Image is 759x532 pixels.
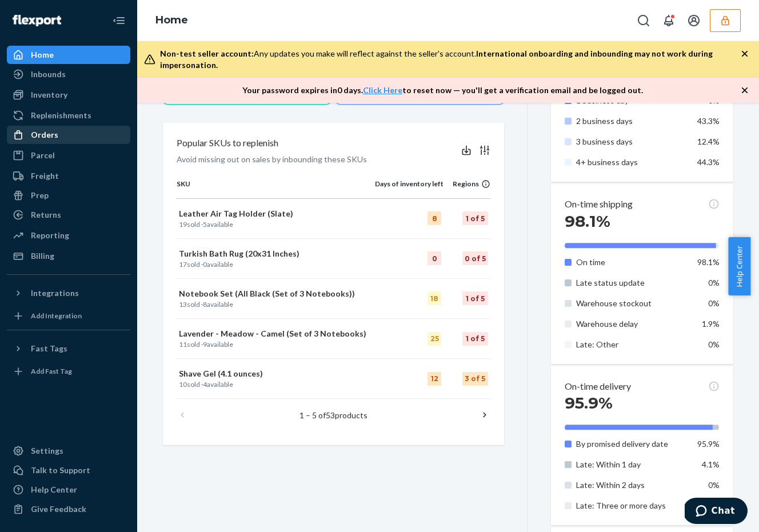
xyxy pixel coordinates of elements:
p: Leather Air Tag Holder (Slate) [179,208,373,219]
p: On-time delivery [565,380,631,393]
span: 95.9% [697,439,720,449]
p: On time [576,257,689,268]
p: Shave Gel (4.1 ounces) [179,368,373,379]
div: Any updates you make will reflect against the seller's account. [160,48,741,71]
div: Parcel [31,150,55,161]
span: 11 [179,340,187,349]
a: Help Center [7,481,130,499]
span: 13 [179,300,187,309]
p: 2 business days [576,115,689,127]
p: On-time shipping [565,198,633,211]
a: Inventory [7,86,130,104]
div: 1 of 5 [462,211,488,225]
p: sold · available [179,259,373,269]
button: Integrations [7,284,130,302]
th: Days of inventory left [375,179,444,198]
a: Home [7,46,130,64]
div: Give Feedback [31,503,86,515]
a: Click Here [363,85,402,95]
span: 0% [708,278,720,287]
p: By promised delivery date [576,438,689,450]
p: 4+ business days [576,157,689,168]
div: Billing [31,250,54,262]
span: 43.3% [697,116,720,126]
button: Open account menu [682,9,705,32]
div: Regions [444,179,490,189]
p: sold · available [179,339,373,349]
a: Inbounds [7,65,130,83]
p: sold · available [179,219,373,229]
span: 44.3% [697,157,720,167]
p: 1 – 5 of products [299,410,367,421]
p: Late: Within 1 day [576,459,689,470]
p: Late status update [576,277,689,289]
span: 0% [708,95,720,105]
div: 1 of 5 [462,332,488,346]
span: 0% [708,339,720,349]
p: sold · available [179,379,373,389]
span: 8 [203,300,207,309]
div: Fast Tags [31,343,67,354]
p: Warehouse stockout [576,298,689,309]
p: Popular SKUs to replenish [177,137,278,150]
a: Add Fast Tag [7,362,130,381]
div: Freight [31,170,59,182]
p: Notebook Set (All Black (Set of 3 Notebooks)) [179,288,373,299]
p: Late: Within 2 days [576,479,689,491]
iframe: Opens a widget where you can chat to one of our agents [685,498,748,526]
span: 12.4% [697,137,720,146]
a: Returns [7,206,130,224]
a: Home [155,14,188,26]
div: Reporting [31,230,69,241]
button: Open Search Box [632,9,655,32]
div: 3 of 5 [462,372,488,386]
a: Parcel [7,146,130,165]
div: Help Center [31,484,77,495]
div: Orders [31,129,58,141]
div: Inbounds [31,69,66,80]
p: Your password expires in 0 days . to reset now — you'll get a verification email and be logged out. [242,85,643,96]
p: Lavender - Meadow - Camel (Set of 3 Notebooks) [179,328,373,339]
div: 0 [428,251,441,265]
div: Settings [31,445,63,457]
span: 0 [203,260,207,269]
div: Talk to Support [31,465,90,476]
span: 98.1% [697,257,720,267]
span: 5 [203,220,207,229]
div: Inventory [31,89,67,101]
div: Add Fast Tag [31,366,72,376]
span: 10 [179,380,187,389]
span: 95.9% [565,393,613,413]
button: Fast Tags [7,339,130,358]
span: Non-test seller account: [160,49,254,58]
p: Warehouse delay [576,318,689,330]
div: 25 [428,332,441,346]
p: Late: Three or more days [576,500,689,511]
span: 98.1% [565,211,610,231]
span: 17 [179,260,187,269]
a: Billing [7,247,130,265]
img: Flexport logo [13,15,61,26]
a: Settings [7,442,130,460]
div: Add Integration [31,311,82,321]
button: Talk to Support [7,461,130,479]
div: 0 of 5 [462,251,488,265]
div: 8 [428,211,441,225]
p: sold · available [179,299,373,309]
p: 3 business days [576,136,689,147]
a: Freight [7,167,130,185]
a: Orders [7,126,130,144]
button: Help Center [728,237,750,295]
div: Integrations [31,287,79,299]
div: Prep [31,190,49,201]
a: Add Integration [7,307,130,325]
a: Replenishments [7,106,130,125]
button: Give Feedback [7,500,130,518]
a: Reporting [7,226,130,245]
span: 9 [203,340,207,349]
div: 12 [428,372,441,386]
div: 1 of 5 [462,291,488,305]
p: Avoid missing out on sales by inbounding these SKUs [177,154,367,165]
a: Prep [7,186,130,205]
